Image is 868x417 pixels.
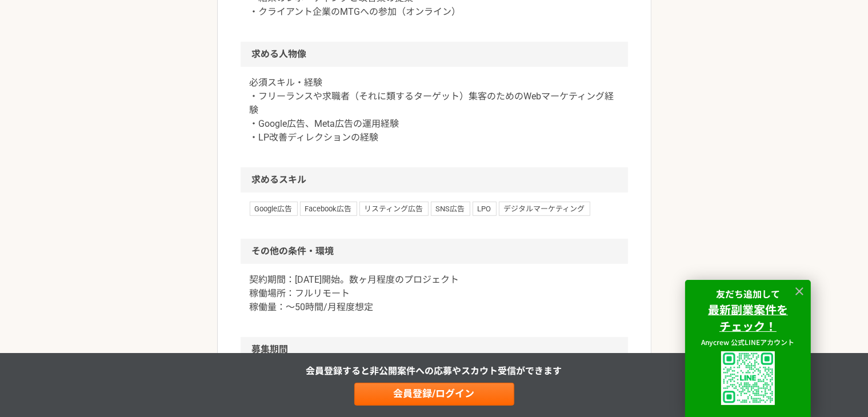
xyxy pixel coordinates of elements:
[241,42,628,67] h2: 求める人物像
[719,320,777,334] a: チェック！
[241,167,628,193] h2: 求めるスキル
[702,337,795,347] span: Anycrew 公式LINEアカウント
[721,351,775,405] img: uploaded%2F9x3B4GYyuJhK5sXzQK62fPT6XL62%2F_1i3i91es70ratxpc0n6.png
[306,364,562,378] p: 会員登録すると非公開案件への応募やスカウト受信ができます
[719,318,777,334] strong: チェック！
[241,239,628,264] h2: その他の条件・環境
[250,202,298,215] span: Google広告
[708,301,788,318] strong: 最新副業案件を
[431,202,470,215] span: SNS広告
[708,303,788,317] a: 最新副業案件を
[354,383,514,406] a: 会員登録/ログイン
[716,287,780,300] strong: 友だち追加して
[241,337,628,362] h2: 募集期間
[250,273,619,314] p: 契約期間：[DATE]開始。数ヶ月程度のプロジェクト 稼働場所：フルリモート 稼働量：〜50時間/月程度想定
[473,202,497,215] span: LPO
[359,202,429,215] span: リスティング広告
[499,202,590,215] span: デジタルマーケティング
[250,76,619,145] p: 必須スキル・経験 ・フリーランスや求職者（それに類するターゲット）集客のためのWebマーケティング経験 ・Google広告、Meta広告の運用経験 ・LP改善ディレクションの経験
[300,202,357,215] span: Facebook広告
